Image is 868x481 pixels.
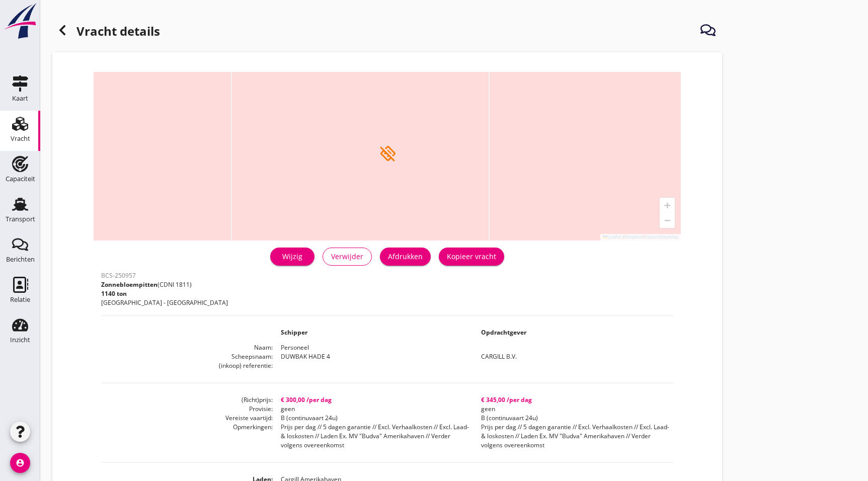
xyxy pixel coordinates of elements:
div: Verwijder [331,251,363,262]
dd: Personeel [273,343,673,352]
button: Verwijder [323,248,372,266]
h1: Vracht details [52,20,160,44]
span: | [622,234,623,239]
span: − [664,214,671,226]
p: [GEOGRAPHIC_DATA] - [GEOGRAPHIC_DATA] [101,298,228,307]
a: OpenStreetMap [646,234,678,239]
dd: geen [273,405,473,414]
div: Wijzig [278,251,306,262]
div: Afdrukken [388,251,423,262]
button: Kopieer vracht [439,248,504,266]
p: 1140 ton [101,289,228,298]
dt: Scheepsnaam [101,352,273,361]
div: Inzicht [10,337,30,343]
div: Kopieer vracht [447,251,496,262]
dt: Provisie [101,405,273,414]
div: Transport [6,216,35,222]
a: Leaflet [603,234,621,239]
dd: B (continuvaart 24u) [273,414,473,423]
dt: (inkoop) referentie [101,361,273,370]
dd: € 345,00 /per dag [473,395,673,405]
dd: CARGILL B.V. [473,352,673,361]
dd: € 300,00 /per dag [273,395,473,405]
dd: Prijs per dag // 5 dagen garantie // Excl. Verhaalkosten // Excl. Laad- & loskosten // Laden Ex. ... [473,423,673,450]
dt: Naam [101,343,273,352]
div: Berichten [6,256,35,263]
dt: Vereiste vaartijd [101,414,273,423]
dd: Opdrachtgever [473,328,673,337]
img: logo-small.a267ee39.svg [2,3,38,40]
span: + [664,199,671,211]
button: Afdrukken [380,248,431,266]
i: account_circle [10,453,30,473]
div: Vracht [11,135,30,142]
dd: Prijs per dag // 5 dagen garantie // Excl. Verhaalkosten // Excl. Laad- & loskosten // Laden Ex. ... [273,423,473,450]
div: Relatie [10,296,30,303]
div: © © [600,234,681,240]
dt: (Richt)prijs [101,395,273,405]
i: directions_off [379,144,397,163]
dd: Schipper [273,328,473,337]
a: Zoom out [660,213,675,228]
div: Kaart [12,95,28,102]
a: Mapbox [627,234,643,239]
p: (CDNI 1811) [101,280,228,289]
dd: B (continuvaart 24u) [473,414,673,423]
dd: DUWBAK HADE 4 [273,352,473,361]
a: Zoom in [660,198,675,213]
dd: geen [473,405,673,414]
dt: Opmerkingen [101,423,273,450]
a: Wijzig [270,248,314,266]
span: BCS-250957 [101,271,136,280]
div: Capaciteit [6,176,35,182]
span: Zonnebloempitten [101,280,157,289]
